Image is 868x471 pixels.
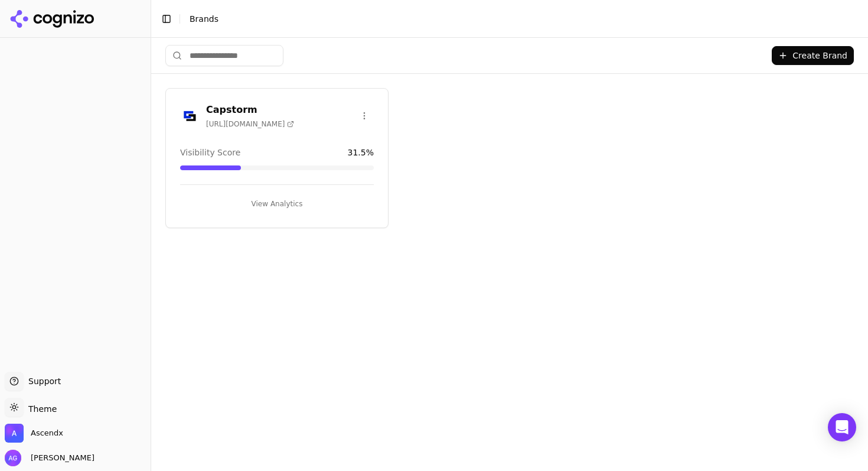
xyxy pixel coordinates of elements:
[772,46,854,65] button: Create Brand
[206,119,294,129] span: [URL][DOMAIN_NAME]
[26,453,94,463] span: [PERSON_NAME]
[206,103,294,117] h3: Capstorm
[180,147,240,158] span: Visibility Score
[5,450,21,466] img: Amy Grenham
[24,375,61,387] span: Support
[31,428,63,438] span: Ascendx
[5,424,63,443] button: Open organization switcher
[180,106,199,125] img: Capstorm
[5,450,94,466] button: Open user button
[24,404,57,414] span: Theme
[180,194,374,213] button: View Analytics
[190,14,218,24] span: Brands
[190,13,835,25] nav: breadcrumb
[348,147,374,158] span: 31.5 %
[5,424,24,443] img: Ascendx
[828,413,856,441] div: Open Intercom Messenger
